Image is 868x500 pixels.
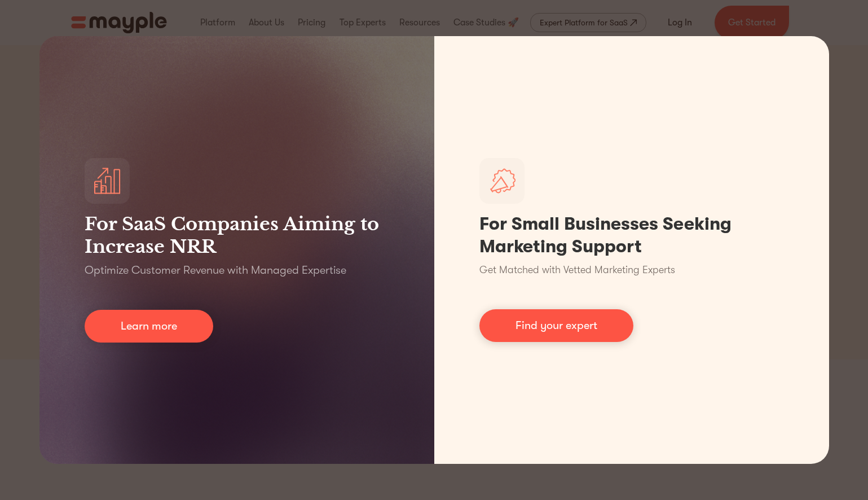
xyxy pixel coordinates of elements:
[85,262,346,278] p: Optimize Customer Revenue with Managed Expertise
[85,310,213,343] a: Learn more
[479,309,633,342] a: Find your expert
[479,262,675,278] p: Get Matched with Vetted Marketing Experts
[85,213,389,258] h3: For SaaS Companies Aiming to Increase NRR
[479,213,784,258] h1: For Small Businesses Seeking Marketing Support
